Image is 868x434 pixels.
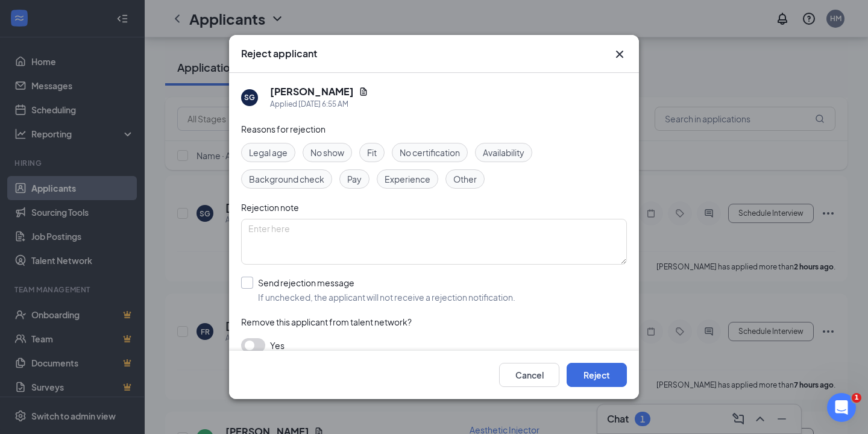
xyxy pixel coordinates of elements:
[612,47,627,61] svg: Cross
[241,124,325,134] span: Reasons for rejection
[367,146,377,159] span: Fit
[270,338,285,353] span: Yes
[310,146,344,159] span: No show
[249,172,324,186] span: Background check
[241,316,412,327] span: Remove this applicant from talent network?
[359,87,368,96] svg: Document
[499,363,559,387] button: Cancel
[567,363,627,387] button: Reject
[270,98,368,110] div: Applied [DATE] 6:55 AM
[244,92,255,102] div: SG
[483,146,524,159] span: Availability
[453,172,477,186] span: Other
[612,47,627,61] button: Close
[827,393,856,422] iframe: Intercom live chat
[400,146,460,159] span: No certification
[241,47,317,60] h3: Reject applicant
[852,393,861,403] span: 1
[249,146,288,159] span: Legal age
[270,85,354,98] h5: [PERSON_NAME]
[347,172,362,186] span: Pay
[241,202,299,213] span: Rejection note
[385,172,430,186] span: Experience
